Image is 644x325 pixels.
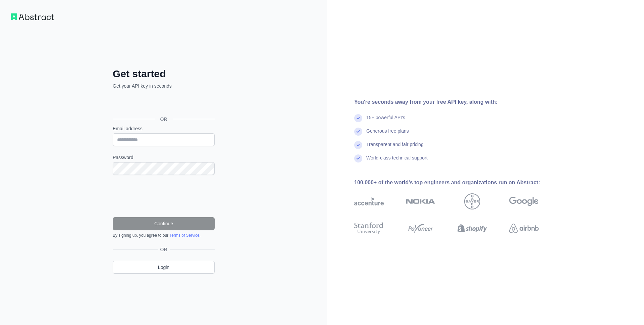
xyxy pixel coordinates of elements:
[113,125,215,132] label: Email address
[155,116,173,123] span: OR
[113,68,215,80] h2: Get started
[158,246,170,253] span: OR
[113,217,215,230] button: Continue
[113,183,215,209] iframe: reCAPTCHA
[113,154,215,161] label: Password
[354,154,362,162] img: check mark
[354,221,384,236] img: stanford university
[354,114,362,122] img: check mark
[113,261,215,274] a: Login
[366,141,424,154] div: Transparent and fair pricing
[113,233,215,238] div: By signing up, you agree to our .
[169,233,199,238] a: Terms of Service
[354,128,362,136] img: check mark
[406,221,435,236] img: payoneer
[509,193,539,210] img: google
[354,141,362,149] img: check mark
[354,193,384,210] img: accenture
[11,13,54,20] img: Workflow
[366,154,428,168] div: World-class technical support
[366,114,405,128] div: 15+ powerful API's
[406,193,435,210] img: nokia
[509,221,539,236] img: airbnb
[113,83,215,89] p: Get your API key in seconds
[354,98,560,106] div: You're seconds away from your free API key, along with:
[354,179,560,187] div: 100,000+ of the world's top engineers and organizations run on Abstract:
[464,193,480,210] img: bayer
[109,97,217,111] iframe: Tombol Login dengan Google
[366,128,409,141] div: Generous free plans
[458,221,487,236] img: shopify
